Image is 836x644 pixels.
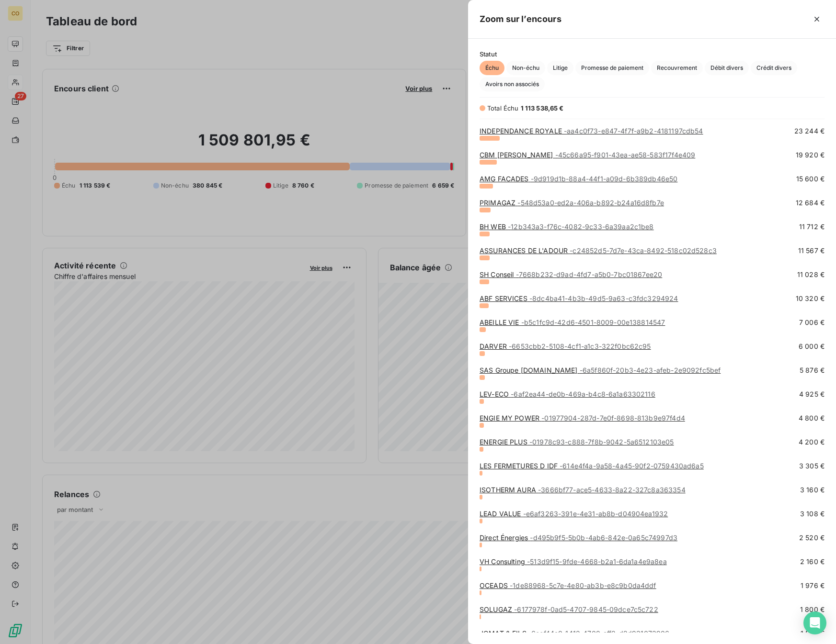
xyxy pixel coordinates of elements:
span: - d495b9f5-5b0b-4ab6-842e-0a65c74997d3 [530,533,677,542]
h5: Zoom sur l’encours [480,12,561,26]
span: 1 113 538,65 € [521,104,564,112]
a: SAS Groupe [DOMAIN_NAME] [480,366,721,374]
span: - 01978c93-c888-7f8b-9042-5a6512103e05 [529,438,674,446]
a: JOMAT & FILS [480,629,670,637]
span: - 01977904-287d-7e0f-8698-813b9e97f4d4 [541,414,685,422]
div: Open Intercom Messenger [803,611,826,634]
span: 11 567 € [798,246,825,255]
a: ASSURANCES DE L'ADOUR [480,246,717,255]
button: Avoirs non associés [480,77,545,91]
a: INDEPENDANCE ROYALE [480,127,703,135]
a: ENGIE MY POWER [480,414,685,422]
span: 11 712 € [799,222,825,232]
span: - 6a5f860f-20b3-4e23-afeb-2e9092fc5bef [580,366,721,374]
span: - 8dc4ba41-4b3b-49d5-9a63-c3fdc3294924 [529,294,678,302]
div: grid [468,125,836,633]
span: 15 600 € [796,174,825,184]
a: LES FERMETURES D IDF [480,462,704,470]
span: 6 000 € [799,342,825,351]
a: ISOTHERM AURA [480,486,686,494]
span: - e6af3263-391e-4e31-ab8b-d04904ea1932 [523,510,668,518]
span: - aa4c0f73-e847-4f7f-a9b2-4181197cdb54 [564,127,703,135]
a: Direct Énergies [480,533,677,542]
a: AMG FACADES [480,175,677,183]
span: - 9d919d1b-88a4-44f1-a09d-6b389db46e50 [531,175,678,183]
span: - 45c66a95-f901-43ea-ae58-583f17f4e409 [555,151,696,159]
span: - c24852d5-7d7e-43ca-8492-518c02d528c3 [570,246,717,255]
a: LEAD VALUE [480,510,668,518]
a: ENERGIE PLUS [480,438,674,446]
a: ABF SERVICES [480,294,678,302]
span: - b5c1fc9d-42d6-4501-8009-00e138814547 [521,318,665,326]
button: Promesse de paiement [575,61,649,75]
span: - 6177978f-0ad5-4707-9845-09dce7c5c722 [514,605,658,613]
span: 1 976 € [801,581,825,590]
span: - 6ecf44a0-1412-4708-aff2-d2d931073906 [528,629,670,637]
a: ABEILLE VIE [480,318,665,326]
span: 12 684 € [796,198,825,208]
span: 3 108 € [800,509,825,519]
a: CBM [PERSON_NAME] [480,151,695,159]
span: 4 925 € [799,389,825,399]
span: - 3666bf77-ace5-4633-8a22-327c8a363354 [538,486,686,494]
span: 19 920 € [796,150,825,160]
span: - 1de88968-5c7e-4e80-ab3b-e8c9b0da4ddf [510,581,656,589]
span: 4 800 € [799,413,825,423]
span: 7 006 € [799,318,825,327]
a: BH WEB [480,222,654,231]
a: DARVER [480,342,651,350]
span: - 548d53a0-ed2a-406a-b892-b24a16d8fb7e [517,199,664,207]
span: 11 028 € [797,270,825,279]
span: 1 800 € [800,605,825,614]
button: Litige [547,61,573,75]
button: Recouvrement [651,61,703,75]
a: SOLUGAZ [480,605,658,613]
span: 3 160 € [800,485,825,495]
button: Débit divers [705,61,749,75]
button: Non-échu [506,61,545,75]
a: LEV-ECO [480,390,655,398]
span: 10 320 € [796,294,825,303]
a: SH Conseil [480,270,662,278]
span: - 614e4f4a-9a58-4a45-90f2-0759430ad6a5 [560,462,704,470]
button: Échu [480,61,504,75]
span: 2 160 € [800,557,825,566]
span: 5 876 € [800,366,825,375]
span: - 6653cbb2-5108-4cf1-a1c3-322f0bc62c95 [509,342,651,350]
a: OCEADS [480,581,656,589]
a: PRIMAGAZ [480,199,664,207]
span: - 12b343a3-f76c-4082-9c33-6a39aa2c1be8 [508,222,654,231]
span: 1 500 € [801,629,825,638]
span: - 513d9f15-9fde-4668-b2a1-6da1a4e9a8ea [527,557,667,566]
span: Statut [480,50,825,58]
span: 2 520 € [799,533,825,543]
a: VH Consulting [480,557,667,566]
span: 4 200 € [799,437,825,447]
span: 23 244 € [794,126,825,136]
span: 3 305 € [799,461,825,471]
span: Total Échu [487,104,519,112]
span: - 6af2ea44-de0b-469a-b4c8-6a1a63302116 [511,390,655,398]
span: - 7668b232-d9ad-4fd7-a5b0-7bc01867ee20 [516,270,663,278]
button: Crédit divers [751,61,797,75]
